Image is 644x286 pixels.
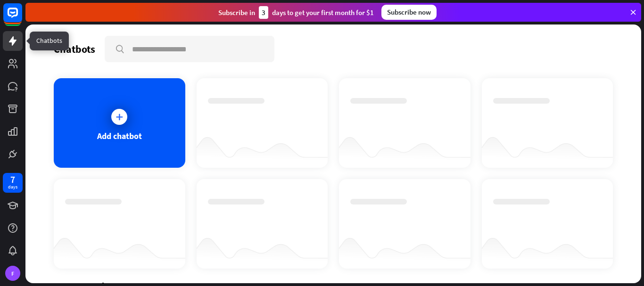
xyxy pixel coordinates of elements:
[259,6,268,19] div: 3
[381,5,437,20] div: Subscribe now
[97,131,142,141] div: Add chatbot
[5,266,20,281] div: F
[8,4,36,32] button: Open LiveChat chat widget
[218,6,374,19] div: Subscribe in days to get your first month for $1
[10,175,15,184] div: 7
[54,42,95,56] div: Chatbots
[3,173,23,193] a: 7 days
[8,184,17,190] div: days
